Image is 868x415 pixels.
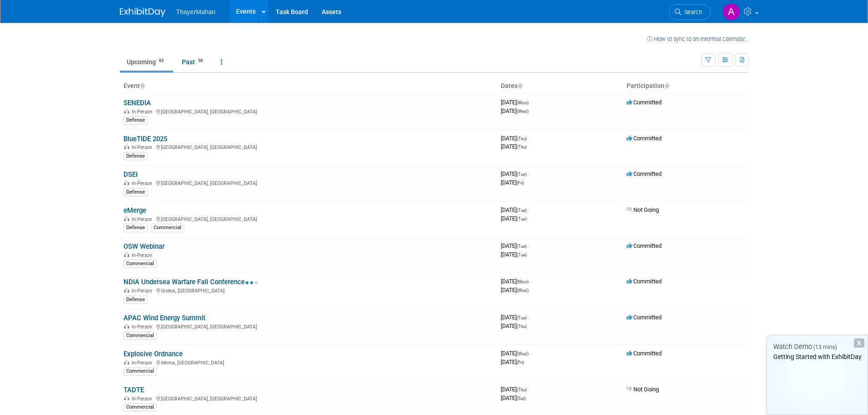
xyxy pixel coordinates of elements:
a: DSEI [123,170,138,179]
span: [DATE] [501,99,531,106]
span: [DATE] [501,143,527,150]
span: Search [681,9,702,15]
span: Committed [627,350,662,357]
a: Explosive Ordnance [123,350,183,358]
span: - [528,386,529,393]
span: (Wed) [517,288,529,293]
span: In-Person [132,109,155,115]
span: (Tue) [517,244,527,249]
img: ExhibitDay [120,8,165,17]
span: (Mon) [517,100,529,105]
span: (Tue) [517,252,527,257]
a: BlueTIDE 2025 [123,135,167,143]
div: Defense [123,224,148,232]
span: In-Person [132,180,155,186]
div: Commercial [123,367,157,375]
img: In-Person Event [124,216,129,221]
span: - [528,135,529,142]
span: - [528,242,529,249]
span: In-Person [132,216,155,222]
span: [DATE] [501,314,529,321]
a: NDIA Undersea Warfare Fall Conference [123,278,258,286]
span: [DATE] [501,242,529,249]
img: In-Person Event [124,324,129,328]
img: In-Person Event [124,252,129,257]
div: Commercial [123,403,157,411]
div: [GEOGRAPHIC_DATA], [GEOGRAPHIC_DATA] [123,179,493,186]
div: Commercial [123,332,157,340]
span: In-Person [132,360,155,366]
span: In-Person [132,324,155,330]
span: (Thu) [517,144,527,149]
div: Commercial [151,224,184,232]
span: Committed [627,170,662,177]
span: (13 mins) [813,344,837,350]
span: [DATE] [501,215,527,222]
span: [DATE] [501,206,529,213]
div: Commercial [123,260,157,268]
a: APAC Wind Energy Summit [123,314,205,322]
span: - [528,206,529,213]
span: [DATE] [501,395,526,401]
a: Past36 [175,53,212,71]
span: (Thu) [517,324,527,329]
th: Participation [623,78,749,94]
span: [DATE] [501,386,529,393]
div: Getting Started with ExhibitDay [767,352,868,361]
span: (Wed) [517,109,529,114]
div: [GEOGRAPHIC_DATA], [GEOGRAPHIC_DATA] [123,108,493,115]
span: [DATE] [501,135,529,142]
span: (Sat) [517,396,526,401]
img: In-Person Event [124,360,129,364]
span: (Fri) [517,180,524,185]
a: Sort by Participation Type [664,82,669,89]
div: Groton, [GEOGRAPHIC_DATA] [123,287,493,294]
span: - [530,99,531,106]
span: (Thu) [517,387,527,392]
div: Athina, [GEOGRAPHIC_DATA] [123,359,493,366]
a: Upcoming63 [120,53,173,71]
span: (Thu) [517,136,527,141]
span: [DATE] [501,179,524,186]
div: Defense [123,116,148,124]
a: TADTE [123,386,144,394]
img: In-Person Event [124,144,129,149]
a: Search [669,4,711,20]
a: Sort by Event Name [140,82,144,89]
img: In-Person Event [124,180,129,185]
th: Event [120,78,497,94]
span: [DATE] [501,323,527,329]
div: [GEOGRAPHIC_DATA], [GEOGRAPHIC_DATA] [123,215,493,222]
span: In-Person [132,396,155,402]
span: Committed [627,314,662,321]
span: 36 [195,57,205,64]
img: In-Person Event [124,288,129,292]
span: In-Person [132,144,155,150]
span: Not Going [627,206,659,213]
span: 63 [156,57,166,64]
a: Sort by Start Date [518,82,522,89]
span: [DATE] [501,350,531,357]
div: [GEOGRAPHIC_DATA], [GEOGRAPHIC_DATA] [123,323,493,330]
div: Defense [123,296,148,304]
span: - [530,350,531,357]
span: Committed [627,242,662,249]
span: (Wed) [517,351,529,356]
div: [GEOGRAPHIC_DATA], [GEOGRAPHIC_DATA] [123,395,493,402]
span: (Tue) [517,216,527,221]
span: Committed [627,99,662,106]
span: [DATE] [501,170,529,177]
span: [DATE] [501,251,527,258]
a: OSW Webinar [123,242,164,251]
span: Not Going [627,386,659,393]
span: - [528,170,529,177]
img: In-Person Event [124,109,129,113]
span: (Fri) [517,360,524,365]
span: - [528,314,529,321]
span: (Tue) [517,315,527,320]
img: Anthony Santino [723,3,740,20]
a: How to sync to an external calendar... [647,36,749,42]
span: (Mon) [517,279,529,284]
span: In-Person [132,252,155,258]
span: Committed [627,135,662,142]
